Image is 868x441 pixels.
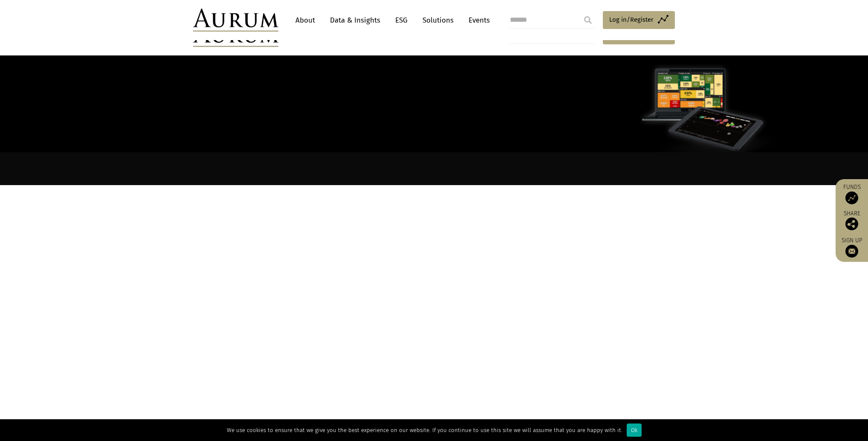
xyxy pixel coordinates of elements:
a: Log in/Register [603,11,675,29]
div: Ok [627,424,642,437]
img: Sign up to our newsletter [845,245,858,258]
input: Submit [579,12,596,29]
a: Events [464,12,490,28]
a: Solutions [418,12,458,28]
img: Share this post [845,218,858,230]
span: Log in/Register [609,15,654,25]
div: Share [840,211,864,230]
a: Sign up [840,237,864,258]
a: Data & Insights [326,12,385,28]
a: About [291,12,319,28]
img: Access Funds [845,191,858,204]
a: ESG [391,12,412,28]
a: Funds [840,183,864,204]
img: Aurum [193,9,278,32]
